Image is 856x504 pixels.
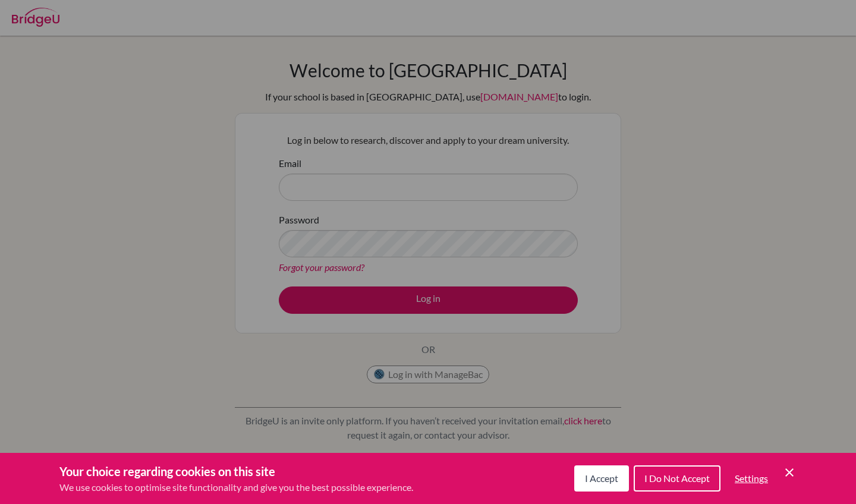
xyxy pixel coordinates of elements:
[59,462,413,480] h3: Your choice regarding cookies on this site
[725,467,778,490] button: Settings
[585,472,618,484] span: I Accept
[782,465,797,480] button: Save and close
[634,465,720,492] button: I Do Not Accept
[735,472,768,484] span: Settings
[574,465,629,492] button: I Accept
[59,480,413,494] p: We use cookies to optimise site functionality and give you the best possible experience.
[644,472,710,484] span: I Do Not Accept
